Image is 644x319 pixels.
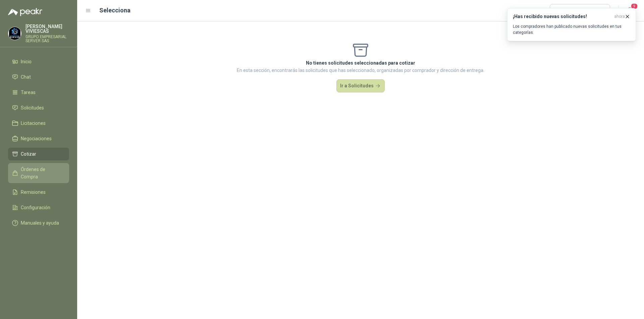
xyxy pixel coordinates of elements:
[513,23,630,35] p: Los compradores han publicado nuevas solicitudes en tus categorías.
[25,35,69,43] p: GRUPO EMPRESARIAL SERVER SAS
[550,4,610,17] button: Cargar cotizaciones
[624,5,636,17] button: 9
[21,89,36,96] span: Tareas
[8,148,69,160] a: Cotizar
[8,71,69,83] a: Chat
[21,166,63,180] span: Órdenes de Compra
[99,6,130,15] h2: Selecciona
[631,3,638,9] span: 9
[21,204,50,211] span: Configuración
[21,188,46,196] span: Remisiones
[21,73,31,81] span: Chat
[21,58,32,65] span: Inicio
[507,8,636,41] button: ¡Has recibido nuevas solicitudes!ahora Los compradores han publicado nuevas solicitudes en tus ca...
[21,219,59,227] span: Manuales y ayuda
[8,217,69,229] a: Manuales y ayuda
[8,8,42,16] img: Logo peakr
[336,79,385,93] button: Ir a Solicitudes
[21,119,46,127] span: Licitaciones
[8,186,69,198] a: Remisiones
[8,201,69,214] a: Configuración
[8,86,69,99] a: Tareas
[8,163,69,183] a: Órdenes de Compra
[21,104,44,111] span: Solicitudes
[513,14,611,19] h3: ¡Has recibido nuevas solicitudes!
[8,55,69,68] a: Inicio
[237,67,484,74] p: En esta sección, encontrarás las solicitudes que has seleccionado, organizadas por comprador y di...
[8,27,21,40] img: Company Logo
[8,132,69,145] a: Negociaciones
[8,117,69,130] a: Licitaciones
[21,150,36,158] span: Cotizar
[237,59,484,67] p: No tienes solicitudes seleccionadas para cotizar
[8,101,69,114] a: Solicitudes
[25,24,69,33] p: [PERSON_NAME] VIVIESCAS
[614,14,625,19] span: ahora
[21,135,52,142] span: Negociaciones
